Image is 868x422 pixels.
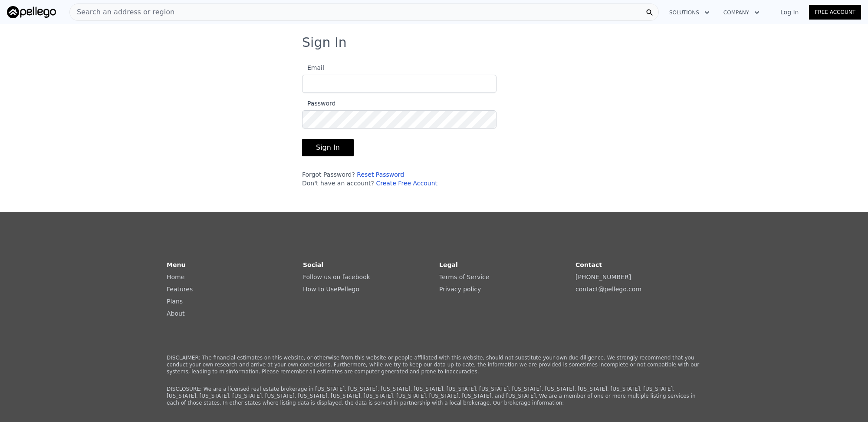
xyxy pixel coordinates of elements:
div: Forgot Password? Don't have an account? [302,170,496,188]
a: Plans [167,298,183,305]
a: Home [167,274,184,280]
span: Email [302,64,324,71]
strong: Legal [439,261,458,268]
a: How to UsePellego [303,286,359,293]
a: Create Free Account [376,180,437,187]
a: Free Account [809,5,861,20]
span: Search an address or region [70,7,174,17]
img: Pellego [7,6,56,18]
a: Privacy policy [439,286,481,293]
input: Password [302,110,496,129]
a: Features [167,286,193,293]
strong: Contact [575,261,602,268]
a: About [167,310,184,317]
h3: Sign In [302,35,566,50]
button: Sign In [302,139,354,156]
a: Reset Password [357,171,404,178]
p: DISCLAIMER: The financial estimates on this website, or otherwise from this website or people aff... [167,354,701,375]
span: Password [302,100,335,107]
a: [PHONE_NUMBER] [575,274,631,280]
input: Email [302,75,496,93]
strong: Menu [167,261,185,268]
button: Solutions [662,5,717,20]
a: Terms of Service [439,274,489,280]
a: Follow us on facebook [303,274,370,280]
p: DISCLOSURE: We are a licensed real estate brokerage in [US_STATE], [US_STATE], [US_STATE], [US_ST... [167,386,701,406]
button: Company [717,5,766,20]
strong: Social [303,261,323,268]
a: Log In [770,8,809,16]
a: contact@pellego.com [575,286,641,293]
